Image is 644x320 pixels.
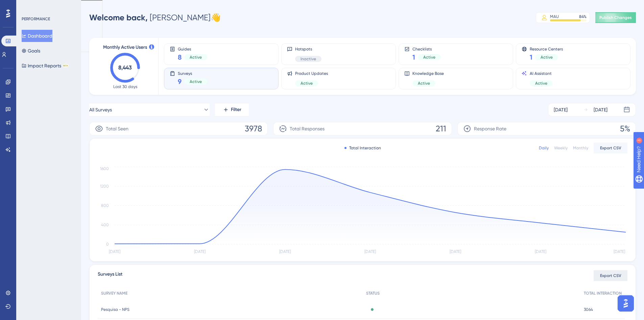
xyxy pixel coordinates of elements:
[178,71,207,76] span: Surveys
[47,3,49,9] div: 3
[616,293,636,314] iframe: UserGuiding AI Assistant Launcher
[423,55,435,60] span: Active
[599,15,632,20] span: Publish Changes
[98,270,122,281] span: Surveys List
[295,71,328,76] span: Product Updates
[63,64,69,67] div: BETA
[22,16,50,22] div: PERFORMANCE
[595,12,636,23] button: Publish Changes
[301,81,313,86] span: Active
[109,249,120,254] tspan: [DATE]
[530,52,532,62] span: 1
[450,249,461,254] tspan: [DATE]
[436,123,446,134] span: 211
[215,103,249,116] button: Filter
[89,106,112,114] span: All Surveys
[554,145,568,151] div: Weekly
[620,123,630,134] span: 5%
[100,184,109,189] tspan: 1200
[295,46,321,52] span: Hotspots
[584,307,593,312] span: 3064
[535,81,547,86] span: Active
[22,60,69,72] button: Impact ReportsBETA
[364,249,376,254] tspan: [DATE]
[178,52,182,62] span: 8
[101,203,109,208] tspan: 800
[245,123,262,134] span: 3978
[89,12,221,23] div: [PERSON_NAME] 👋
[530,71,553,76] span: AI Assistant
[412,46,441,51] span: Checklists
[290,125,325,133] span: Total Responses
[101,291,127,296] span: SURVEY NAME
[600,145,621,151] span: Export CSV
[118,64,132,71] text: 8,443
[573,145,588,151] div: Monthly
[89,13,148,22] span: Welcome back,
[600,273,621,278] span: Export CSV
[231,106,241,114] span: Filter
[614,249,625,254] tspan: [DATE]
[89,103,210,116] button: All Surveys
[194,249,206,254] tspan: [DATE]
[539,145,549,151] div: Daily
[106,125,128,133] span: Total Seen
[301,56,316,62] span: Inactive
[594,143,627,153] button: Export CSV
[16,2,42,10] span: Need Help?
[550,14,559,19] div: MAU
[178,46,207,51] span: Guides
[535,249,546,254] tspan: [DATE]
[594,270,627,281] button: Export CSV
[101,222,109,227] tspan: 400
[584,291,622,296] span: TOTAL INTERACTION
[366,291,380,296] span: STATUS
[418,81,430,86] span: Active
[190,79,202,84] span: Active
[22,30,52,42] button: Dashboard
[106,242,109,247] tspan: 0
[178,77,182,86] span: 9
[541,55,553,60] span: Active
[474,125,506,133] span: Response Rate
[344,145,381,151] div: Total Interaction
[103,43,147,51] span: Monthly Active Users
[279,249,291,254] tspan: [DATE]
[594,106,607,114] div: [DATE]
[190,55,202,60] span: Active
[412,71,444,76] span: Knowledge Base
[530,46,563,51] span: Resource Centers
[100,166,109,171] tspan: 1600
[113,84,137,89] span: Last 30 days
[22,45,40,57] button: Goals
[101,307,129,312] span: Pesquisa - NPS
[412,52,415,62] span: 1
[554,106,568,114] div: [DATE]
[579,14,587,19] div: 84 %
